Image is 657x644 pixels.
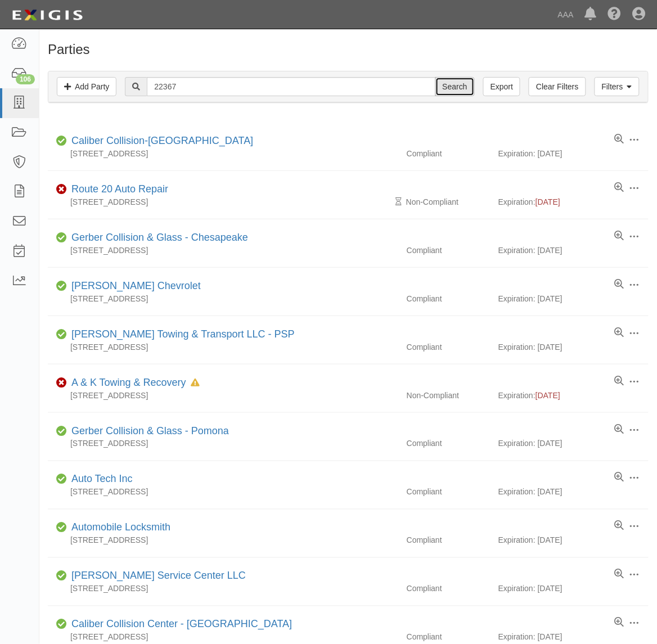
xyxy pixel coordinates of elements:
[48,583,398,595] div: [STREET_ADDRESS]
[48,148,398,159] div: [STREET_ADDRESS]
[48,42,649,57] h1: Parties
[498,583,649,595] div: Expiration: [DATE]
[71,135,253,146] a: Caliber Collision-[GEOGRAPHIC_DATA]
[48,245,398,256] div: [STREET_ADDRESS]
[615,569,624,580] a: View results summary
[71,570,246,582] a: [PERSON_NAME] Service Center LLC
[398,438,498,449] div: Compliant
[398,632,498,643] div: Compliant
[67,618,292,632] div: Caliber Collision Center - Fountain Valley
[608,8,622,21] i: Help Center - Complianz
[56,137,67,145] i: Compliant
[71,425,229,436] a: Gerber Collision & Glass - Pomona
[398,148,498,159] div: Compliant
[398,390,498,401] div: Non-Compliant
[398,583,498,595] div: Compliant
[71,280,201,291] a: [PERSON_NAME] Chevrolet
[595,77,640,96] a: Filters
[67,327,295,342] div: Delatte’s Towing & Transport LLC - PSP
[16,74,35,84] div: 106
[498,535,649,546] div: Expiration: [DATE]
[191,379,200,387] i: In Default since 09/01/2025
[56,573,67,580] i: Compliant
[71,522,170,533] a: Automobile Locksmith
[535,391,560,400] span: [DATE]
[67,376,200,390] div: A & K Towing & Recovery
[48,341,398,353] div: [STREET_ADDRESS]
[56,234,67,242] i: Compliant
[498,438,649,449] div: Expiration: [DATE]
[615,376,624,387] a: View results summary
[615,279,624,290] a: View results summary
[71,232,248,243] a: Gerber Collision & Glass - Chesapeake
[56,621,67,629] i: Compliant
[48,535,398,546] div: [STREET_ADDRESS]
[67,569,246,584] div: Baker's Service Center LLC
[67,424,229,439] div: Gerber Collision & Glass - Pomona
[498,632,649,643] div: Expiration: [DATE]
[552,3,579,26] a: AAA
[498,196,649,208] div: Expiration:
[615,472,624,484] a: View results summary
[56,427,67,435] i: Compliant
[67,472,133,487] div: Auto Tech Inc
[615,327,624,339] a: View results summary
[56,331,67,339] i: Compliant
[56,186,67,193] i: Non-Compliant
[398,535,498,546] div: Compliant
[498,148,649,159] div: Expiration: [DATE]
[615,618,624,629] a: View results summary
[67,279,201,294] div: Carson Chevrolet
[498,390,649,401] div: Expiration:
[48,632,398,643] div: [STREET_ADDRESS]
[71,377,186,388] a: A & K Towing & Recovery
[398,293,498,304] div: Compliant
[483,77,520,96] a: Export
[8,5,86,25] img: logo-5460c22ac91f19d4615b14bd174203de0afe785f0fc80cf4dbbc73dc1793850b.png
[48,487,398,498] div: [STREET_ADDRESS]
[615,424,624,435] a: View results summary
[615,521,624,532] a: View results summary
[56,282,67,290] i: Compliant
[56,476,67,484] i: Compliant
[615,182,624,193] a: View results summary
[147,77,435,96] input: Search
[498,293,649,304] div: Expiration: [DATE]
[398,196,498,208] div: Non-Compliant
[395,198,402,206] i: Pending Review
[56,379,67,387] i: Non-Compliant
[48,390,398,401] div: [STREET_ADDRESS]
[529,77,586,96] a: Clear Filters
[71,474,133,485] a: Auto Tech Inc
[498,487,649,498] div: Expiration: [DATE]
[535,197,560,206] span: [DATE]
[67,521,170,535] div: Automobile Locksmith
[498,245,649,256] div: Expiration: [DATE]
[615,134,624,145] a: View results summary
[71,619,292,630] a: Caliber Collision Center - [GEOGRAPHIC_DATA]
[57,77,116,96] a: Add Party
[435,77,475,96] input: Search
[71,328,295,340] a: [PERSON_NAME] Towing & Transport LLC - PSP
[56,524,67,532] i: Compliant
[615,231,624,242] a: View results summary
[67,231,248,245] div: Gerber Collision & Glass - Chesapeake
[498,341,649,353] div: Expiration: [DATE]
[48,196,398,208] div: [STREET_ADDRESS]
[398,487,498,498] div: Compliant
[67,182,168,197] div: Route 20 Auto Repair
[48,438,398,449] div: [STREET_ADDRESS]
[71,183,168,195] a: Route 20 Auto Repair
[398,341,498,353] div: Compliant
[398,245,498,256] div: Compliant
[48,293,398,304] div: [STREET_ADDRESS]
[67,134,253,148] div: Caliber Collision-Pittsburgh Meadow St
